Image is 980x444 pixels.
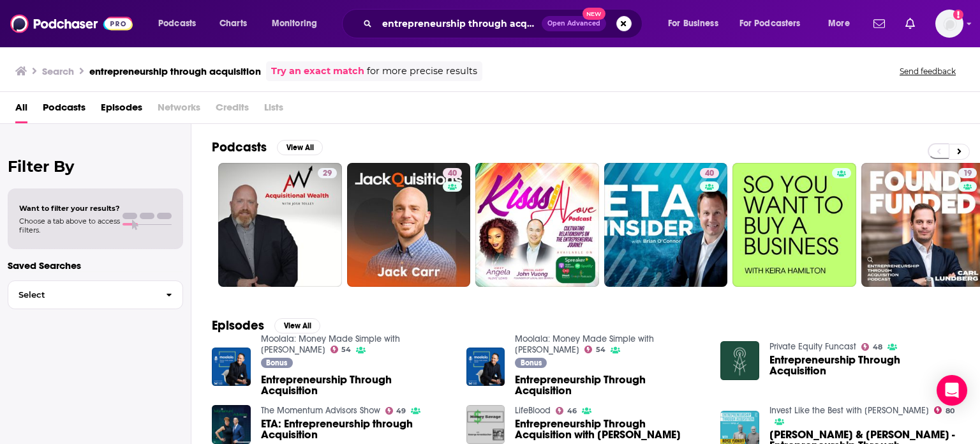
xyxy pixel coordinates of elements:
[19,204,120,213] span: Want to filter your results?
[261,405,380,416] a: The Momentum Advisors Show
[515,418,705,440] span: Entrepreneurship Through Acquisition with [PERSON_NAME]
[935,10,963,38] button: Show profile menu
[873,344,882,350] span: 48
[158,15,196,33] span: Podcasts
[861,343,882,351] a: 48
[216,97,249,123] span: Credits
[515,374,705,396] a: Entrepreneurship Through Acquisition
[101,97,142,123] a: Episodes
[43,97,85,123] a: Podcasts
[896,66,960,77] button: Send feedback
[556,407,577,415] a: 46
[567,408,577,414] span: 46
[668,15,718,33] span: For Business
[443,168,462,178] a: 40
[720,341,759,380] img: Entrepreneurship Through Acquisition
[8,157,183,176] h2: Filter By
[323,167,332,180] span: 29
[341,347,351,353] span: 54
[953,10,963,20] svg: Add a profile image
[935,10,963,38] img: User Profile
[448,167,457,180] span: 40
[868,13,890,34] a: Show notifications dropdown
[935,10,963,38] span: Logged in as Bcprpro33
[705,167,714,180] span: 40
[584,346,605,353] a: 54
[396,408,406,414] span: 49
[261,374,451,396] a: Entrepreneurship Through Acquisition
[261,333,400,355] a: Moolala: Money Made Simple with Bruce Sellery
[277,140,323,155] button: View All
[42,65,74,77] h3: Search
[19,217,120,234] span: Choose a tab above to access filters.
[900,13,920,34] a: Show notifications dropdown
[266,359,287,367] span: Bonus
[934,406,954,414] a: 80
[219,15,247,33] span: Charts
[263,13,334,34] button: open menu
[377,13,542,34] input: Search podcasts, credits, & more...
[521,359,542,367] span: Bonus
[963,167,972,180] span: 19
[274,318,320,333] button: View All
[89,65,261,77] h3: entrepreneurship through acquisition
[8,280,183,309] button: Select
[700,168,719,178] a: 40
[515,333,654,355] a: Moolala: Money Made Simple with Bruce Sellery
[542,16,606,31] button: Open AdvancedNew
[8,259,183,272] p: Saved Searches
[212,318,320,333] a: EpisodesView All
[583,8,605,20] span: New
[769,355,960,376] a: Entrepreneurship Through Acquisition
[466,348,505,387] img: Entrepreneurship Through Acquisition
[15,97,27,123] a: All
[354,9,655,38] div: Search podcasts, credits, & more...
[515,405,551,416] a: LifeBlood
[272,15,317,33] span: Monitoring
[466,405,505,444] img: Entrepreneurship Through Acquisition with Walker Deibel
[596,347,605,353] span: 54
[158,97,200,123] span: Networks
[347,163,471,287] a: 40
[547,20,600,27] span: Open Advanced
[604,163,728,287] a: 40
[769,405,929,416] a: Invest Like the Best with Patrick O'Shaughnessy
[367,64,477,79] span: for more precise results
[318,168,337,178] a: 29
[739,15,801,33] span: For Podcasters
[212,405,251,444] img: ETA: Entrepreneurship through Acquisition
[819,13,866,34] button: open menu
[385,407,406,415] a: 49
[515,418,705,440] a: Entrepreneurship Through Acquisition with Walker Deibel
[212,139,323,155] a: PodcastsView All
[731,13,819,34] button: open menu
[149,13,212,34] button: open menu
[828,15,850,33] span: More
[946,408,954,414] span: 80
[10,11,133,36] img: Podchaser - Follow, Share and Rate Podcasts
[211,13,255,34] a: Charts
[769,341,856,352] a: Private Equity Funcast
[330,346,352,353] a: 54
[937,375,967,406] div: Open Intercom Messenger
[261,418,451,440] a: ETA: Entrepreneurship through Acquisition
[958,168,977,178] a: 19
[264,97,283,123] span: Lists
[659,13,734,34] button: open menu
[8,291,156,299] span: Select
[271,64,364,79] a: Try an exact match
[218,163,342,287] a: 29
[212,139,267,155] h2: Podcasts
[212,348,251,387] img: Entrepreneurship Through Acquisition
